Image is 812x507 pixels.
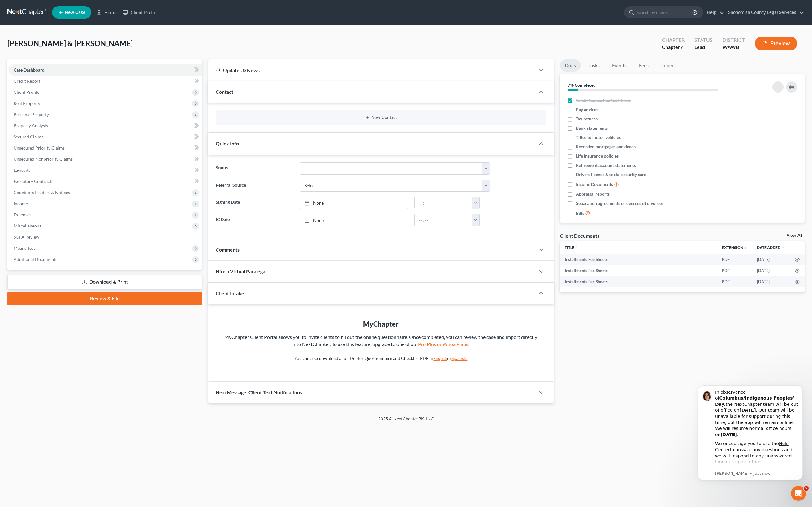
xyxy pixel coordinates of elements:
[637,6,693,18] input: Search by name...
[415,214,472,226] input: -- : --
[230,416,582,427] div: 2025 © NextChapterBK, INC
[560,276,717,287] td: Installments Fee Sheets
[568,82,596,88] strong: 7% Completed
[216,67,528,73] div: Updates & News
[14,167,30,173] span: Lawsuits
[576,200,663,206] span: Separation agreements or decrees of divorces
[804,486,809,491] span: 5
[576,153,619,159] span: Life insurance policies
[704,7,724,18] a: Help
[415,197,472,209] input: -- : --
[14,234,39,240] span: SOFA Review
[14,156,73,162] span: Unsecured Nonpriority Claims
[576,125,608,131] span: Bank statements
[418,341,468,347] a: Pro Plus or Whoa Plans
[560,232,599,239] div: Client Documents
[7,39,133,48] span: [PERSON_NAME] & [PERSON_NAME]
[656,59,679,71] a: Timer
[216,268,266,274] span: Hire a Virtual Paralegal
[725,7,804,18] a: Snohomish County Legal Services
[752,276,790,287] td: [DATE]
[9,64,202,76] a: Case Dashboard
[14,212,31,217] span: Expenses
[9,165,202,176] a: Lawsuits
[565,245,578,250] a: Titleunfold_more
[14,145,65,150] span: Unsecured Priority Claims
[752,254,790,265] td: [DATE]
[14,89,39,95] span: Client Profile
[9,142,202,154] a: Unsecured Priority Claims
[9,154,202,165] a: Unsecured Nonpriority Claims
[14,78,40,84] span: Credit Report
[14,134,43,139] span: Secured Claims
[574,246,578,250] i: unfold_more
[722,245,747,250] a: Extensionunfold_more
[662,44,685,51] div: Chapter
[65,10,85,15] span: New Case
[216,247,240,253] span: Comments
[216,141,239,146] span: Quick Info
[560,265,717,276] td: Installments Fee Sheets
[787,233,802,238] a: View All
[634,59,654,71] a: Fees
[576,106,598,113] span: Pay advices
[213,180,297,192] label: Referral Source
[757,245,785,250] a: Date Added expand_more
[14,101,40,106] span: Real Property
[7,292,202,305] a: Review & File
[688,357,812,504] iframe: Intercom notifications message
[694,37,713,44] div: Status
[717,254,752,265] td: PDF
[14,123,48,128] span: Property Analysis
[662,37,685,44] div: Chapter
[451,356,467,361] a: Spanish.
[717,265,752,276] td: PDF
[213,197,297,209] label: Signing Date
[576,210,584,216] span: Bills
[791,486,806,501] iframe: Intercom live chat
[14,190,70,195] span: Codebtors Insiders & Notices
[752,265,790,276] td: [DATE]
[576,162,636,168] span: Retirement account statements
[560,59,581,71] a: Docs
[14,179,53,184] span: Executory Contracts
[723,44,745,51] div: WAWB
[781,246,785,250] i: expand_more
[14,223,41,228] span: Miscellaneous
[7,275,202,289] a: Download & Print
[300,197,408,209] a: None
[755,37,797,50] button: Preview
[9,232,202,243] a: SOFA Review
[300,214,408,226] a: None
[583,59,605,71] a: Tasks
[14,245,35,251] span: Means Test
[723,37,745,44] div: District
[221,319,541,329] div: MyChapter
[14,201,28,206] span: Income
[576,144,636,150] span: Recorded mortgages and deeds
[213,214,297,226] label: IC Date
[216,89,233,95] span: Contact
[576,181,613,188] span: Income Documents
[560,254,717,265] td: Installments Fee Sheets
[14,257,57,262] span: Additional Documents
[9,131,202,142] a: Secured Claims
[216,389,302,395] span: NextMessage: Client Text Notifications
[14,67,45,72] span: Case Dashboard
[576,134,621,141] span: Titles to motor vehicles
[9,120,202,131] a: Property Analysis
[576,116,598,122] span: Tax returns
[14,112,49,117] span: Personal Property
[607,59,632,71] a: Events
[576,191,610,197] span: Appraisal reports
